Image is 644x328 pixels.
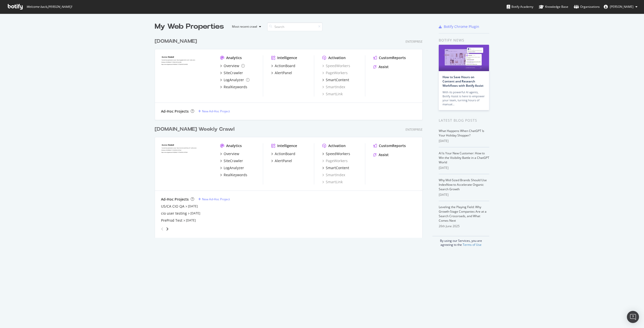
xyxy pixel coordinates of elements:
div: Enterprise [406,39,423,44]
div: ActionBoard [275,63,295,68]
a: RealKeywords [220,172,247,177]
a: Terms of Use [463,243,481,247]
a: ActionBoard [271,63,295,68]
div: angle-left [159,225,166,233]
a: Overview [220,63,245,68]
a: SmartIndex [322,172,345,177]
a: [DOMAIN_NAME] Weekly Crawl [155,126,236,133]
div: Assist [379,152,389,157]
a: SmartContent [322,165,349,170]
div: RealKeywords [224,172,247,177]
div: AlertPanel [275,158,292,163]
a: PageWorkers [322,70,348,75]
a: What Happens When ChatGPT Is Your Holiday Shopper? [439,129,484,137]
div: SmartContent [326,77,349,82]
div: angle-right [166,226,169,231]
input: Search [267,22,323,31]
a: AI Is Your New Customer: How to Win the Visibility Battle in a ChatGPT World [439,151,489,164]
a: US/CA CIO QA [161,204,184,209]
a: Assist [373,64,389,69]
a: ActionBoard [271,151,295,156]
a: AlertPanel [271,158,292,163]
div: ActionBoard [275,151,295,156]
div: RealKeywords [224,84,247,89]
span: Welcome back, [PERSON_NAME] ! [26,5,72,9]
button: [PERSON_NAME] [600,3,641,11]
a: Botify Chrome Plugin [439,24,479,29]
div: With its powerful AI agents, Botify Assist is here to empower your team, turning hours of manual… [442,90,485,106]
a: [DOMAIN_NAME] [155,38,199,45]
a: [DATE] [190,211,200,215]
a: Overview [220,151,239,156]
div: LogAnalyzer [224,77,244,82]
a: SmartLink [322,91,343,97]
a: PageWorkers [322,158,348,163]
div: CustomReports [379,55,406,60]
div: SpeedWorkers [322,63,350,68]
a: New Ad-Hoc Project [198,109,230,113]
div: New Ad-Hoc Project [202,109,230,113]
div: Assist [379,64,389,69]
div: Analytics [226,143,242,148]
div: My Web Properties [155,22,224,32]
div: Ad-Hoc Projects [161,109,189,114]
a: [DATE] [186,218,196,222]
img: How to Save Hours on Content and Research Workflows with Botify Assist [439,45,489,71]
div: [DOMAIN_NAME] Weekly Crawl [155,126,234,133]
div: grid [155,32,427,238]
div: SiteCrawler [224,70,243,75]
div: [DOMAIN_NAME] [155,38,197,45]
div: AlertPanel [275,70,292,75]
a: LogAnalyzer [220,165,244,170]
button: Most recent crawl [228,23,263,31]
a: CustomReports [373,55,406,60]
div: Intelligence [277,55,297,60]
div: [DATE] [439,193,489,197]
div: Activation [328,143,346,148]
div: Overview [224,63,239,68]
div: Overview [224,151,239,156]
a: AlertPanel [271,70,292,75]
a: cio user testing [161,211,187,216]
a: [DATE] [188,204,198,208]
a: CustomReports [373,143,406,148]
div: [DATE] [439,166,489,170]
a: Leveling the Playing Field: Why Growth-Stage Companies Are at a Search Crossroads, and What Comes... [439,205,487,223]
div: Botify news [439,37,489,43]
a: Assist [373,152,389,157]
a: LogAnalyzer [220,77,250,82]
div: Knowledge Base [539,4,568,9]
div: Open Intercom Messenger [627,311,639,323]
div: Organizations [574,4,600,9]
a: SiteCrawler [220,158,243,163]
div: Most recent crawl [232,25,257,28]
div: CustomReports [379,143,406,148]
div: Botify Chrome Plugin [444,24,479,29]
a: How to Save Hours on Content and Research Workflows with Botify Assist [442,75,484,88]
div: Analytics [226,55,242,60]
div: 26th June 2025 [439,224,489,228]
a: SpeedWorkers [322,151,350,156]
div: Ad-Hoc Projects [161,197,189,202]
div: Enterprise [406,127,423,132]
a: SmartContent [322,77,349,82]
div: By using our Services, you are agreeing to the [432,236,489,247]
a: RealKeywords [220,84,247,89]
a: SmartLink [322,179,343,184]
div: SmartContent [326,165,349,170]
a: SmartIndex [322,84,345,89]
a: New Ad-Hoc Project [198,197,230,201]
div: SiteCrawler [224,158,243,163]
a: PreProd Test [161,218,182,223]
div: Latest Blog Posts [439,118,489,123]
span: Richard Hanrahan [610,5,633,9]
